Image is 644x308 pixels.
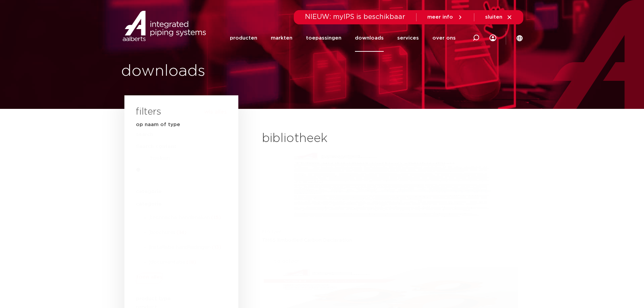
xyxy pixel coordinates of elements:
span: Search content [136,144,176,149]
div: installatie handleidingen(13) [149,242,227,253]
input: Search content [136,151,227,166]
button: wis alles [204,110,227,115]
span: (14) [175,230,187,235]
a: services [397,24,419,52]
h4: product type [136,295,227,303]
span: brochures [150,230,187,235]
div: brochures(14) [149,227,227,238]
h4: categorie [136,188,227,196]
div: documentatie(18) [149,257,227,268]
a: toepassingen [306,24,341,52]
span: (15) [210,215,221,220]
a: meer info [427,14,463,20]
a: sluiten [485,14,512,20]
button: toon alles [136,273,163,284]
h2: bibliotheek [262,131,382,147]
span: (18) [185,260,196,265]
h3: filters [136,104,161,120]
nav: Menu [230,24,456,52]
div: technische handboeken(15) [149,212,227,223]
div: my IPS [490,24,496,52]
a: producten [230,24,257,52]
span: documentatie [150,260,196,265]
strong: op naam of type [136,122,180,127]
span: sluiten [485,15,502,20]
span: (13) [211,245,221,250]
a: markten [271,24,292,52]
img: TM65-Embodied-Carbon-Declaration-pdf.jpg [264,149,518,222]
span: technische handboeken [150,215,221,220]
a: downloads [355,24,384,52]
span: meer info [427,15,453,20]
span: installatie handleidingen [150,245,221,250]
span: NIEUW: myIPS is beschikbaar [305,14,405,20]
a: over ons [432,24,456,52]
h1: downloads [121,61,319,82]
